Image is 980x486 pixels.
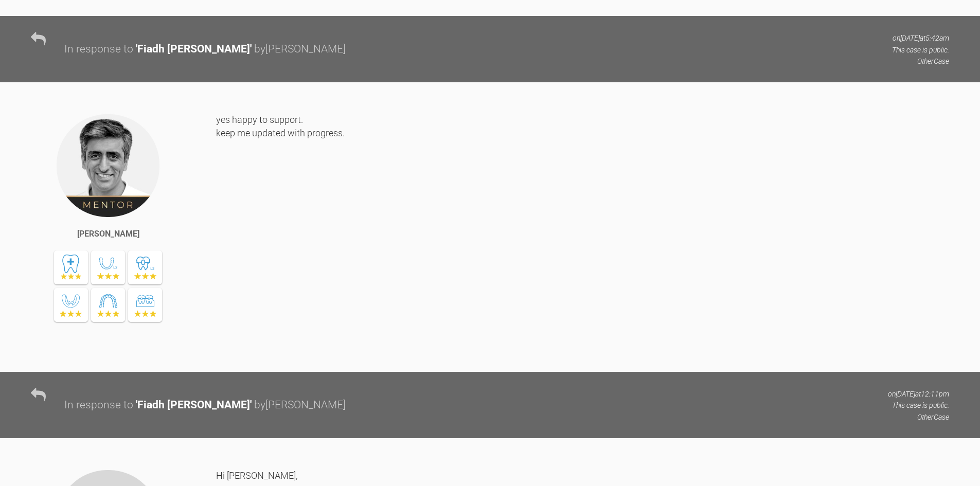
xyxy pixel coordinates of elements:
[64,41,133,58] div: In response to
[254,41,346,58] div: by [PERSON_NAME]
[64,397,133,414] div: In response to
[254,397,346,414] div: by [PERSON_NAME]
[888,388,949,400] p: on [DATE] at 12:11pm
[888,411,949,423] p: Other Case
[888,400,949,411] p: This case is public.
[892,32,949,44] p: on [DATE] at 5:42am
[77,227,139,241] div: [PERSON_NAME]
[892,44,949,56] p: This case is public.
[56,113,161,218] img: Asif Chatoo
[136,41,252,58] div: ' Fiadh [PERSON_NAME] '
[216,113,949,356] div: yes happy to support. keep me updated with progress.
[892,56,949,67] p: Other Case
[136,397,252,414] div: ' Fiadh [PERSON_NAME] '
